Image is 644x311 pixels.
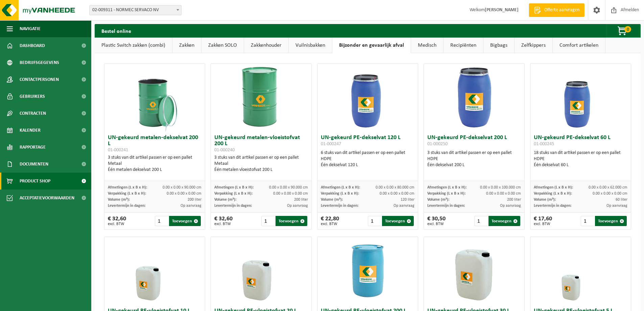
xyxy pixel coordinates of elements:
span: excl. BTW [214,222,233,226]
a: Plastic Switch zakken (combi) [95,38,172,53]
div: € 30,50 [427,216,446,226]
a: Zakken SOLO [201,38,244,53]
span: Volume (m³): [321,198,343,202]
a: Zelfkippers [515,38,552,53]
a: Offerte aanvragen [529,3,585,17]
span: 01-000247 [321,141,341,147]
button: Toevoegen [276,216,307,226]
h3: UN-gekeurd PE-dekselvat 60 L [534,135,627,148]
span: Volume (m³): [108,198,130,202]
h3: UN-gekeurd PE-dekselvat 200 L [427,135,521,148]
span: Op aanvraag [287,204,308,208]
span: Levertermijn in dagen: [321,204,358,208]
div: € 32,60 [214,216,233,226]
span: 01-000250 [427,141,448,147]
span: Bedrijfsgegevens [20,54,59,71]
div: Één dekselvat 120 L [321,162,414,168]
button: Toevoegen [488,216,520,226]
div: Één dekselvat 60 L [534,162,627,168]
span: 01-000240 [214,148,235,153]
div: Metaal [108,161,201,167]
div: 6 stuks van dit artikel passen er op een pallet [321,150,414,168]
img: 01-000611 [228,237,295,305]
a: Bigbags [483,38,514,53]
img: 01-000249 [334,237,402,305]
input: 1 [155,216,169,226]
span: Verpakking (L x B x H): [321,192,359,196]
span: 01-000241 [108,148,128,153]
span: Afmetingen (L x B x H): [214,185,254,190]
span: 0.00 x 0.00 x 0.00 cm [593,192,627,196]
img: 01-000247 [334,64,402,131]
div: 3 stuks van dit artikel passen er op een pallet [214,155,308,173]
span: Op aanvraag [393,204,414,208]
span: 01-000245 [534,141,554,147]
span: Contactpersonen [20,71,59,88]
span: 200 liter [507,198,521,202]
img: 01-999903 [121,237,189,305]
a: Medisch [411,38,443,53]
span: 0 [624,26,631,32]
div: Één dekselvat 200 L [427,162,521,168]
div: 18 stuks van dit artikel passen er op een pallet [534,150,627,168]
span: Product Shop [20,173,50,190]
span: excl. BTW [108,222,126,226]
a: Recipiënten [444,38,483,53]
a: Zakkenhouder [244,38,288,53]
h3: UN-gekeurd metalen-vloeistofvat 200 L [214,135,308,153]
div: Metaal [214,161,308,167]
span: Op aanvraag [606,204,627,208]
span: 0.00 x 0.00 x 90.000 cm [269,185,308,190]
div: € 32,60 [108,216,126,226]
span: Contracten [20,105,46,122]
img: 01-000240 [228,64,295,131]
img: 01-000245 [547,64,615,131]
span: 0.00 x 0.00 x 0.00 cm [380,192,414,196]
button: Toevoegen [169,216,201,226]
span: 0.00 x 0.00 x 0.00 cm [167,192,201,196]
div: 3 stuks van dit artikel passen er op een pallet [427,150,521,168]
span: excl. BTW [534,222,552,226]
span: Verpakking (L x B x H): [108,192,146,196]
div: HDPE [427,156,521,162]
span: Dashboard [20,37,45,54]
a: Zakken [172,38,201,53]
span: Volume (m³): [534,198,556,202]
input: 1 [368,216,382,226]
div: € 17,60 [534,216,552,226]
span: Documenten [20,156,48,173]
span: Volume (m³): [427,198,449,202]
span: Kalender [20,122,41,139]
span: Offerte aanvragen [543,7,581,14]
input: 1 [261,216,275,226]
div: HDPE [321,156,414,162]
span: Verpakking (L x B x H): [214,192,253,196]
span: 0.00 x 0.00 x 62.000 cm [589,185,627,190]
span: Navigatie [20,20,41,37]
span: Op aanvraag [181,204,201,208]
div: HDPE [534,156,627,162]
h3: UN-gekeurd PE-dekselvat 120 L [321,135,414,148]
span: Afmetingen (L x B x H): [427,185,467,190]
img: 01-999902 [547,237,615,305]
span: 0.00 x 0.00 x 0.00 cm [273,192,308,196]
div: € 22,80 [321,216,339,226]
span: 0.00 x 0.00 x 0.00 cm [486,192,521,196]
input: 1 [581,216,595,226]
span: Afmetingen (L x B x H): [321,185,360,190]
img: 01-000592 [440,237,508,305]
span: 200 liter [294,198,308,202]
span: excl. BTW [427,222,446,226]
div: 3 stuks van dit artikel passen er op een pallet [108,155,201,173]
span: 200 liter [188,198,201,202]
span: Levertermijn in dagen: [534,204,571,208]
button: Toevoegen [595,216,627,226]
span: 60 liter [616,198,627,202]
a: Bijzonder en gevaarlijk afval [332,38,411,53]
span: Volume (m³): [214,198,236,202]
button: 0 [606,24,640,38]
span: 120 liter [401,198,414,202]
span: Afmetingen (L x B x H): [534,185,573,190]
span: excl. BTW [321,222,339,226]
strong: [PERSON_NAME] [485,7,519,13]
